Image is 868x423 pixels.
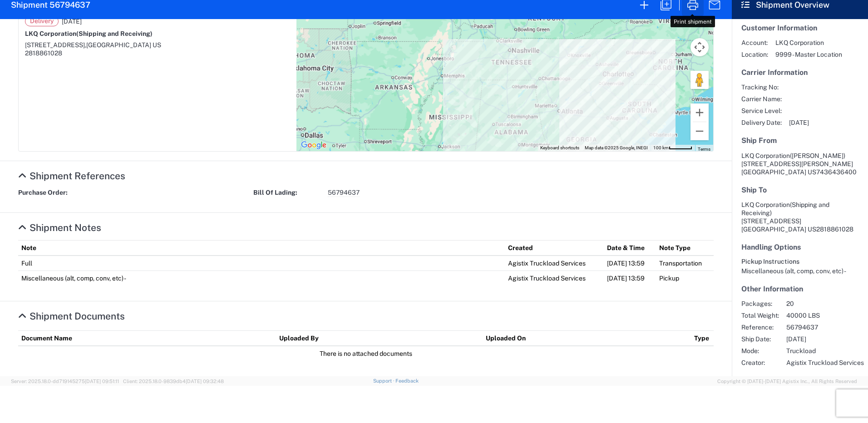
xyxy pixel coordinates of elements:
[11,379,119,384] span: Server: 2025.18.0-dd719145275
[741,136,858,145] h5: Ship From
[373,378,396,384] a: Support
[656,271,714,285] td: Pickup
[690,38,709,56] button: Map camera controls
[25,41,86,49] span: [STREET_ADDRESS],
[741,118,782,127] span: Delivery Date:
[698,147,710,152] a: Terms
[741,152,790,159] span: LKQ Corporation
[18,330,276,346] th: Document Name
[816,226,853,233] span: 2818861028
[691,330,714,346] th: Type
[651,145,695,151] button: Map Scale: 100 km per 48 pixels
[253,188,321,197] strong: Bill Of Lading:
[505,271,604,285] td: Agistix Truckload Services
[18,310,125,322] a: Hide Details
[741,267,858,275] div: Miscellaneous (alt, comp, conv, etc) -
[18,240,714,285] table: Shipment Notes
[790,152,845,159] span: ([PERSON_NAME])
[741,152,858,176] address: [GEOGRAPHIC_DATA] US
[786,323,864,331] span: 56794637
[690,71,709,89] button: Drag Pegman onto the map to open Street View
[741,50,768,59] span: Location:
[741,243,858,251] h5: Handling Options
[786,311,864,320] span: 40000 LBS
[123,379,224,384] span: Client: 2025.18.0-9839db4
[690,122,709,140] button: Zoom out
[18,222,101,233] a: Hide Details
[690,103,709,122] button: Zoom in
[604,240,656,256] th: Date & Time
[483,330,691,346] th: Uploaded On
[741,201,858,233] address: [GEOGRAPHIC_DATA] US
[741,24,858,32] h5: Customer Information
[741,285,858,293] h5: Other Information
[741,83,782,91] span: Tracking No:
[789,118,809,127] span: [DATE]
[25,30,153,37] strong: LKQ Corporation
[540,145,579,151] button: Keyboard shortcuts
[741,68,858,77] h5: Carrier Information
[656,256,714,271] td: Transportation
[18,170,125,182] a: Hide Details
[741,39,768,47] span: Account:
[18,330,714,361] table: Shipment Documents
[741,201,829,225] span: LKQ Corporation [STREET_ADDRESS]
[741,300,779,308] span: Packages:
[786,335,864,343] span: [DATE]
[18,346,714,361] td: There is no attached documents
[741,95,782,103] span: Carrier Name:
[186,379,224,384] span: [DATE] 09:32:48
[741,323,779,331] span: Reference:
[585,145,648,150] span: Map data ©2025 Google, INEGI
[717,377,857,385] span: Copyright © [DATE]-[DATE] Agistix Inc., All Rights Reserved
[786,300,864,308] span: 20
[786,347,864,355] span: Truckload
[395,378,419,384] a: Feedback
[505,256,604,271] td: Agistix Truckload Services
[775,39,842,47] span: LKQ Corporation
[604,256,656,271] td: [DATE] 13:59
[25,49,290,57] div: 2818861028
[18,271,505,285] td: Miscellaneous (alt, comp, conv, etc) -
[816,168,857,176] span: 7436436400
[741,201,829,216] span: (Shipping and Receiving)
[741,359,779,367] span: Creator:
[505,240,604,256] th: Created
[86,41,161,49] span: [GEOGRAPHIC_DATA] US
[299,139,329,151] a: Open this area in Google Maps (opens a new window)
[741,347,779,355] span: Mode:
[653,145,669,150] span: 100 km
[18,256,505,271] td: Full
[276,330,483,346] th: Uploaded By
[786,359,864,367] span: Agistix Truckload Services
[741,186,858,194] h5: Ship To
[741,107,782,115] span: Service Level:
[18,240,505,256] th: Note
[741,335,779,343] span: Ship Date:
[85,379,119,384] span: [DATE] 09:51:11
[741,311,779,320] span: Total Weight:
[604,271,656,285] td: [DATE] 13:59
[775,50,842,59] span: 9999 - Master Location
[328,188,360,197] span: 56794637
[62,17,82,25] span: [DATE]
[25,16,59,26] span: Delivery
[656,240,714,256] th: Note Type
[18,188,86,197] strong: Purchase Order:
[741,258,858,266] h6: Pickup Instructions
[76,30,153,37] span: (Shipping and Receiving)
[741,160,853,167] span: [STREET_ADDRESS][PERSON_NAME]
[299,139,329,151] img: Google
